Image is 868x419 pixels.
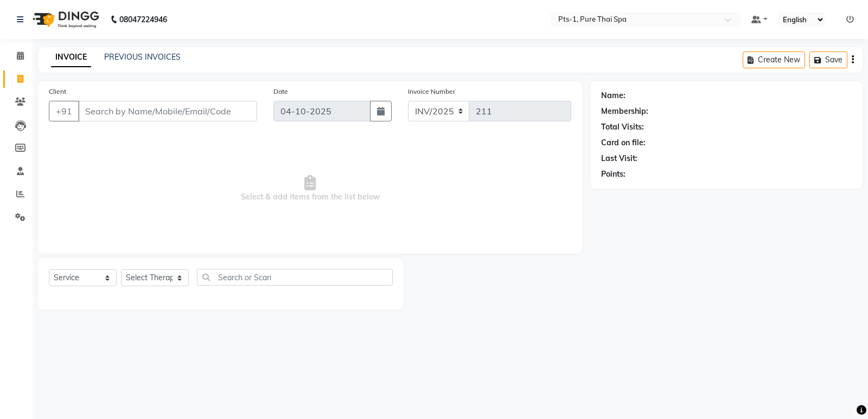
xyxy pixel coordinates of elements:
[601,137,646,149] div: Card on file:
[273,87,288,96] label: Date
[104,52,181,62] a: PREVIOUS INVOICES
[49,101,79,121] button: +91
[408,87,455,96] label: Invoice Number
[51,48,91,67] a: INVOICE
[78,101,257,121] input: Search by Name/Mobile/Email/Code
[119,4,167,35] b: 08047224946
[601,153,637,164] div: Last Visit:
[601,169,626,180] div: Points:
[601,106,648,117] div: Membership:
[809,51,847,68] button: Save
[601,121,644,133] div: Total Visits:
[197,269,393,286] input: Search or Scan
[28,4,102,35] img: logo
[601,90,626,101] div: Name:
[49,87,66,96] label: Client
[743,51,805,68] button: Create New
[49,134,571,243] span: Select & add items from the list below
